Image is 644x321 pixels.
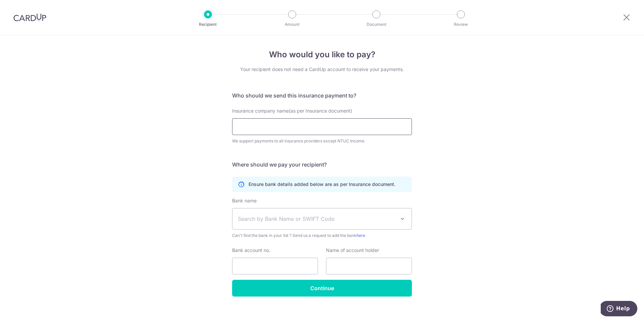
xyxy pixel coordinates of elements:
p: Document [352,21,401,28]
label: Name of account holder [326,247,379,254]
div: Your recipient does not need a CardUp account to receive your payments. [232,66,412,73]
a: here [357,233,365,238]
span: Search by Bank Name or SWIFT Code [238,215,395,223]
h5: Who should we send this insurance payment to? [232,91,412,100]
span: Help [15,5,29,11]
p: Ensure bank details added below are as per Insurance document. [249,181,395,188]
p: Amount [267,21,317,28]
img: CardUp [13,13,46,21]
iframe: Opens a widget where you can find more information [601,301,637,318]
div: We support payments to all insurance providers except NTUC Income. [232,138,412,144]
h4: Who would you like to pay? [232,49,412,61]
label: Bank account no. [232,247,270,254]
h5: Where should we pay your recipient? [232,160,412,169]
p: Recipient [183,21,233,28]
input: Continue [232,280,412,297]
span: Insurance company name(as per Insurance document) [232,108,352,114]
span: Can't find the bank in your list ? Send us a request to add the bank [232,232,412,239]
label: Bank name [232,197,257,204]
p: Review [436,21,486,28]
